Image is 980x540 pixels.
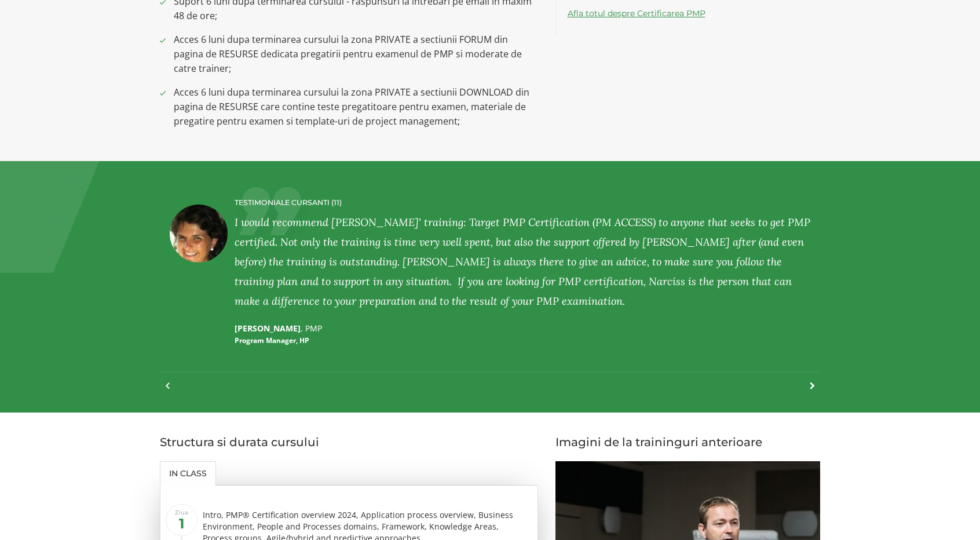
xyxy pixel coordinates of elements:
div: I would recommend [PERSON_NAME]' training: Target PMP Certification (PM ACCESS) to anyone that se... [235,213,817,311]
a: In class [160,461,216,486]
a: Afla totul despre Certificarea PMP [568,8,705,19]
span: , PMP [301,323,322,334]
b: 1 [179,515,184,532]
img: Daniela Cupsa [170,205,228,262]
small: Program Manager, HP [235,335,309,345]
span: Ziua [166,504,198,536]
span: Acces 6 luni dupa terminarea cursului la zona PRIVATE a sectiunii FORUM din pagina de RESURSE ded... [174,32,538,76]
h4: TESTIMONIALE CURSANTI (11) [235,199,817,207]
h3: Structura si durata cursului [160,436,538,448]
p: [PERSON_NAME] [235,323,526,346]
h3: Imagini de la traininguri anterioare [555,436,821,448]
span: Acces 6 luni dupa terminarea cursului la zona PRIVATE a sectiunii DOWNLOAD din pagina de RESURSE ... [174,85,538,129]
